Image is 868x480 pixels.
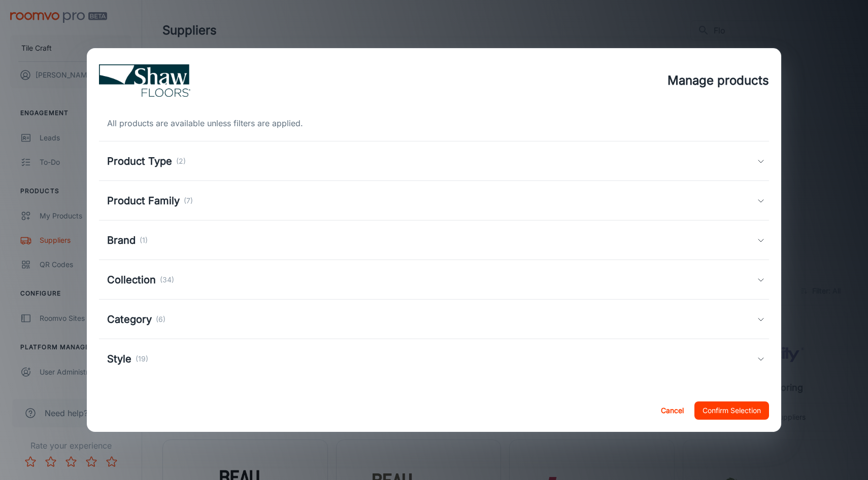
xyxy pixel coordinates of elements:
div: Brand(1) [99,220,769,260]
h5: Product Family [107,193,180,208]
p: (2) [176,156,186,167]
button: Cancel [656,401,688,420]
h4: Manage products [667,71,769,90]
h5: Style [107,351,131,366]
p: (34) [160,274,174,285]
p: (19) [136,353,148,364]
div: All products are available unless filters are applied. [99,117,769,129]
p: (7) [184,195,193,206]
p: (1) [140,235,148,246]
img: vendor_logo_square_en-us.png [99,60,190,101]
h5: Category [107,312,152,327]
div: Collection(34) [99,260,769,300]
button: Confirm Selection [694,401,769,420]
div: Product Family(7) [99,181,769,220]
p: (6) [156,314,165,325]
h5: Collection [107,272,156,287]
h5: Product Type [107,154,172,169]
h5: Brand [107,233,136,248]
div: Product Type(2) [99,141,769,181]
div: Category(6) [99,300,769,339]
div: Style(19) [99,339,769,379]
